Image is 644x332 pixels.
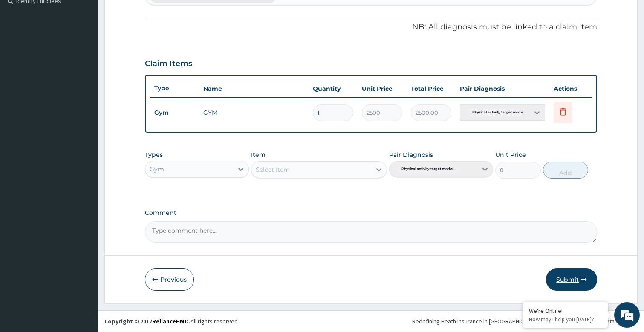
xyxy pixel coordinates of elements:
[150,165,164,173] div: Gym
[145,22,598,33] p: NB: All diagnosis must be linked to a claim item
[358,80,407,97] th: Unit Price
[4,233,162,263] textarea: Type your message and hit 'Enter'
[104,318,191,325] strong: Copyright © 2017 .
[529,316,601,323] p: How may I help you today?
[456,80,549,97] th: Pair Diagnosis
[199,80,309,97] th: Name
[199,104,309,121] td: GYM
[145,151,163,159] label: Types
[407,80,456,97] th: Total Price
[309,80,358,97] th: Quantity
[98,310,644,332] footer: All rights reserved.
[412,317,638,326] div: Redefining Heath Insurance in [GEOGRAPHIC_DATA] using Telemedicine and Data Science!
[145,209,598,217] label: Comment
[44,48,143,59] div: Chat with us now
[251,150,266,159] label: Item
[150,105,199,121] td: Gym
[152,318,189,325] a: RelianceHMO
[495,150,526,159] label: Unit Price
[529,307,601,315] div: We're Online!
[140,4,160,25] div: Minimize live chat window
[16,43,35,64] img: d_794563401_company_1708531726252_794563401
[389,150,433,159] label: Pair Diagnosis
[145,268,194,291] button: Previous
[145,59,192,69] h3: Claim Items
[49,107,118,193] span: We're online!
[549,80,592,97] th: Actions
[256,165,290,174] div: Select Item
[546,268,597,291] button: Submit
[543,162,588,179] button: Add
[150,81,199,96] th: Type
